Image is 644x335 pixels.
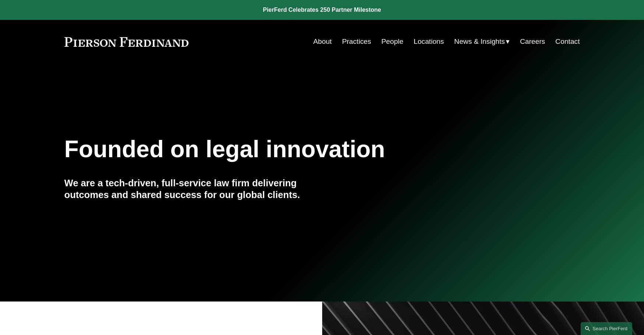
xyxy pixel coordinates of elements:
a: Contact [555,35,580,49]
a: Locations [414,35,444,49]
h1: Founded on legal innovation [64,136,494,163]
h4: We are a tech-driven, full-service law firm delivering outcomes and shared success for our global... [64,177,322,201]
span: News & Insights [454,35,505,48]
a: Careers [520,35,545,49]
a: folder dropdown [454,35,510,49]
a: Practices [342,35,371,49]
a: About [313,35,332,49]
a: People [381,35,404,49]
a: Search this site [581,322,632,335]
